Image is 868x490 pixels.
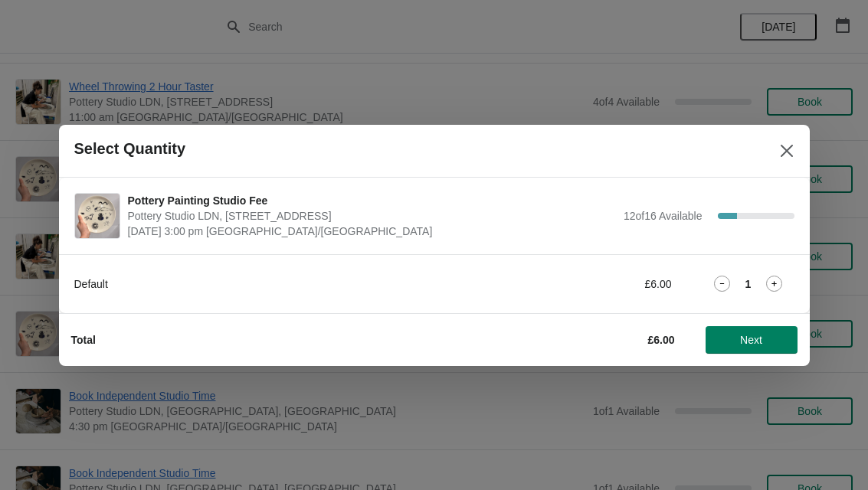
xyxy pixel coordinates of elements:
[647,334,674,346] strong: £6.00
[128,208,616,224] span: Pottery Studio LDN, [STREET_ADDRESS]
[740,334,762,346] span: Next
[706,326,798,354] button: Next
[745,276,752,292] strong: 1
[74,276,500,292] div: Default
[74,140,186,158] h2: Select Quantity
[128,224,616,239] span: [DATE] 3:00 pm [GEOGRAPHIC_DATA]/[GEOGRAPHIC_DATA]
[75,194,120,238] img: Pottery Painting Studio Fee | Pottery Studio LDN, Unit 1.3, Building A4, 10 Monro Way, London, SE...
[530,276,672,292] div: £6.00
[624,210,703,222] span: 12 of 16 Available
[71,334,96,346] strong: Total
[773,137,801,165] button: Close
[128,193,616,208] span: Pottery Painting Studio Fee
